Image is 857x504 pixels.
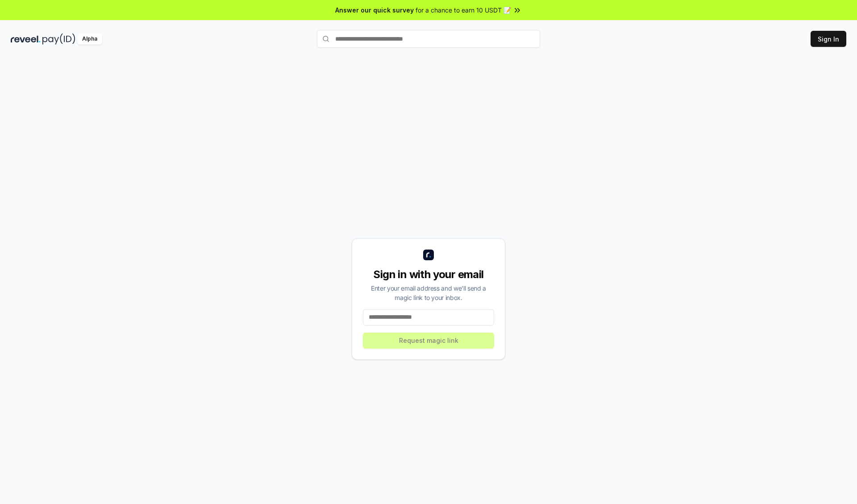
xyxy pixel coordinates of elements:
img: logo_small [423,250,434,260]
span: Answer our quick survey [335,5,414,15]
div: Enter your email address and we’ll send a magic link to your inbox. [363,283,494,302]
div: Sign in with your email [363,267,494,282]
div: Alpha [77,33,102,45]
span: for a chance to earn 10 USDT 📝 [416,5,511,15]
button: Sign In [811,31,846,47]
img: pay_id [42,33,75,45]
img: reveel_dark [11,33,41,45]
